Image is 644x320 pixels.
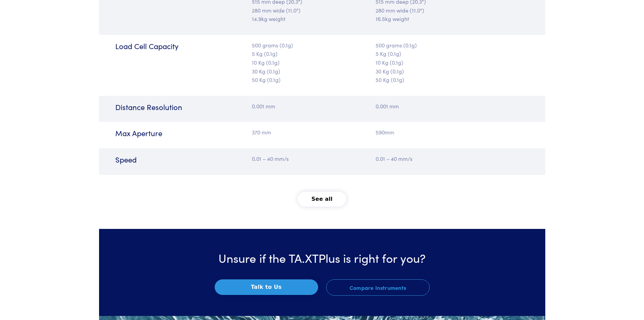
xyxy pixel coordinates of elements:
[326,279,430,296] a: Compare Instruments
[252,128,318,137] p: 370 mm
[252,102,318,111] p: 0.001 mm
[376,41,504,84] p: 500 grams (0.1g) 5 Kg (0.1g) 10 Kg (0.1g) 30 Kg (0.1g) 50 Kg (0.1g)
[376,102,504,111] p: 0.001 mm
[252,154,318,163] p: 0.01 – 40 mm/s
[298,192,346,207] button: See all
[376,128,504,137] p: 590mm
[115,128,244,138] h6: Max Aperture
[103,249,541,266] h3: Unsure if the TA.XTPlus is right for you?
[115,41,244,51] h6: Load Cell Capacity
[376,154,504,163] p: 0.01 – 40 mm/s
[252,41,318,84] p: 500 grams (0.1g) 5 Kg (0.1g) 10 Kg (0.1g) 30 Kg (0.1g) 50 Kg (0.1g)
[115,102,244,112] h6: Distance Resolution
[115,154,244,165] h6: Speed
[215,279,318,295] button: Talk to Us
